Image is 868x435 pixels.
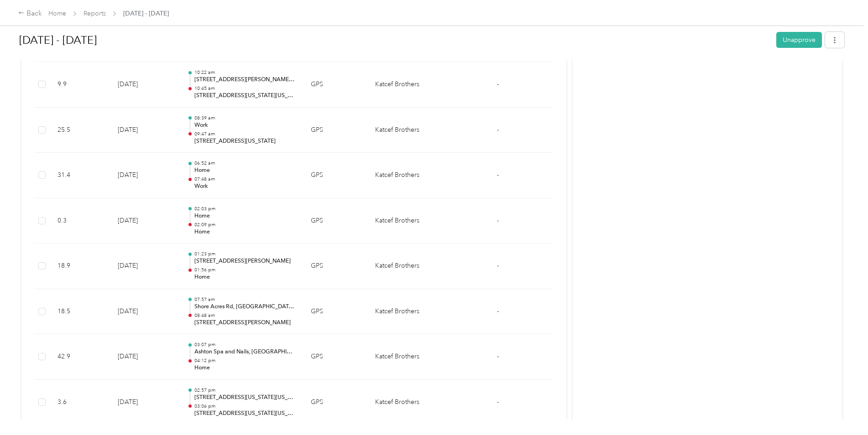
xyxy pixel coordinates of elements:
[50,380,110,425] td: 3.6
[194,137,296,145] p: [STREET_ADDRESS][US_STATE]
[368,289,442,335] td: Katcef Brothers
[497,398,499,406] span: -
[776,32,822,48] button: Unapprove
[110,153,180,198] td: [DATE]
[18,8,42,19] div: Back
[194,206,296,212] p: 02:03 pm
[48,10,66,17] a: Home
[50,334,110,380] td: 42.9
[368,62,442,108] td: Katcef Brothers
[303,243,368,289] td: GPS
[194,296,296,303] p: 07:57 am
[303,62,368,108] td: GPS
[194,319,296,327] p: [STREET_ADDRESS][PERSON_NAME]
[368,334,442,380] td: Katcef Brothers
[110,380,180,425] td: [DATE]
[194,394,296,402] p: [STREET_ADDRESS][US_STATE][US_STATE]
[50,153,110,198] td: 31.4
[194,115,296,121] p: 08:39 am
[194,85,296,92] p: 10:45 am
[19,29,770,51] h1: Sep 1 - 30, 2025
[123,9,169,18] span: [DATE] - [DATE]
[194,267,296,273] p: 01:56 pm
[303,334,368,380] td: GPS
[194,76,296,84] p: [STREET_ADDRESS][PERSON_NAME][US_STATE]
[194,176,296,182] p: 07:48 am
[303,153,368,198] td: GPS
[368,243,442,289] td: Katcef Brothers
[110,289,180,335] td: [DATE]
[194,228,296,236] p: Home
[50,108,110,153] td: 25.5
[497,217,499,224] span: -
[194,312,296,319] p: 08:48 am
[368,198,442,244] td: Katcef Brothers
[497,262,499,269] span: -
[194,409,296,418] p: [STREET_ADDRESS][US_STATE][US_STATE]
[194,357,296,364] p: 04:12 pm
[110,62,180,108] td: [DATE]
[497,171,499,179] span: -
[194,222,296,228] p: 02:09 pm
[84,10,106,17] a: Reports
[194,273,296,281] p: Home
[50,243,110,289] td: 18.9
[110,334,180,380] td: [DATE]
[50,62,110,108] td: 9.9
[194,303,296,311] p: Shore Acres Rd, [GEOGRAPHIC_DATA], MD
[194,121,296,129] p: Work
[194,342,296,348] p: 03:07 pm
[194,212,296,220] p: Home
[110,198,180,244] td: [DATE]
[194,257,296,265] p: [STREET_ADDRESS][PERSON_NAME]
[194,131,296,137] p: 09:47 am
[817,384,868,435] iframe: Everlance-gr Chat Button Frame
[303,198,368,244] td: GPS
[194,403,296,409] p: 03:06 pm
[303,380,368,425] td: GPS
[194,69,296,76] p: 10:22 am
[497,352,499,360] span: -
[368,380,442,425] td: Katcef Brothers
[194,364,296,372] p: Home
[497,126,499,134] span: -
[303,289,368,335] td: GPS
[110,243,180,289] td: [DATE]
[303,108,368,153] td: GPS
[194,182,296,191] p: Work
[194,348,296,356] p: Ashton Spa and Nails, [GEOGRAPHIC_DATA], [GEOGRAPHIC_DATA], [GEOGRAPHIC_DATA], [GEOGRAPHIC_DATA],...
[110,108,180,153] td: [DATE]
[368,153,442,198] td: Katcef Brothers
[194,387,296,394] p: 02:57 pm
[194,251,296,257] p: 01:23 pm
[194,92,296,100] p: [STREET_ADDRESS][US_STATE][US_STATE]
[194,166,296,175] p: Home
[50,198,110,244] td: 0.3
[497,80,499,88] span: -
[368,108,442,153] td: Katcef Brothers
[194,160,296,166] p: 06:52 am
[50,289,110,335] td: 18.5
[497,307,499,315] span: -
